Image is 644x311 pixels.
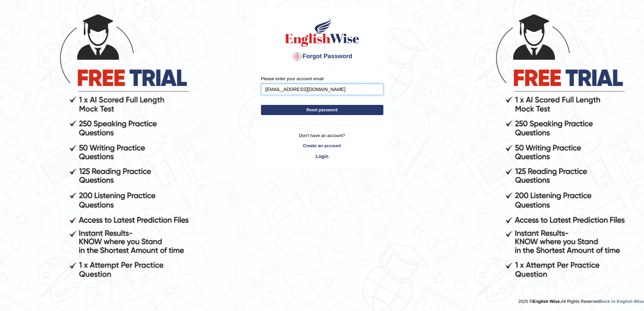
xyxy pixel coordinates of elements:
button: Reset password [261,105,383,115]
span: Forgot Password [292,53,352,60]
label: Please enter your account email [261,75,324,82]
div: 2025 © All Rights Reserved [518,295,644,305]
a: Create an account [261,142,383,149]
a: Login [261,151,383,162]
strong: English Wise. [532,299,561,304]
img: English Wise [284,17,361,48]
a: Back to English Wise [600,299,644,304]
p: Don't have an account? [261,132,383,139]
